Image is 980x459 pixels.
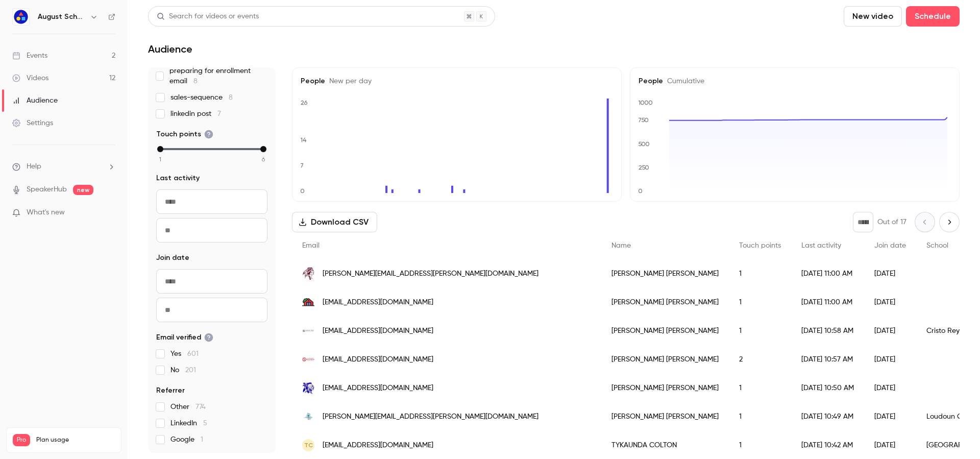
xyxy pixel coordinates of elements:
[302,353,314,366] img: spaldinghs.org
[301,99,308,106] text: 26
[302,267,314,280] img: heard.k12.ga.us
[638,116,649,124] text: 750
[801,242,841,249] span: Last activity
[170,92,233,103] span: sales-sequence
[323,269,538,279] span: [PERSON_NAME][EMAIL_ADDRESS][PERSON_NAME][DOMAIN_NAME]
[229,94,233,101] span: 8
[156,332,213,343] span: Email verified
[874,242,906,249] span: Join date
[791,288,864,317] div: [DATE] 11:00 AM
[663,78,704,85] span: Cumulative
[217,110,221,117] span: 7
[12,118,53,128] div: Settings
[304,441,313,450] span: TC
[601,345,729,374] div: [PERSON_NAME] [PERSON_NAME]
[638,140,650,148] text: 500
[939,212,960,232] button: Next page
[729,317,791,345] div: 1
[12,161,115,172] li: help-dropdown-opener
[729,345,791,374] div: 2
[729,374,791,402] div: 1
[185,367,196,374] span: 201
[877,217,906,227] p: Out of 17
[12,51,47,61] div: Events
[148,43,192,55] h1: Audience
[300,187,305,195] text: 0
[103,208,115,218] iframe: Noticeable Trigger
[601,402,729,431] div: [PERSON_NAME] [PERSON_NAME]
[38,12,86,22] h6: August Schools
[739,242,781,249] span: Touch points
[300,162,304,169] text: 7
[302,296,314,308] img: csdecatur.net
[187,350,199,357] span: 601
[791,317,864,345] div: [DATE] 10:58 AM
[12,73,48,83] div: Videos
[292,212,377,232] button: Download CSV
[302,410,314,423] img: lcps.org
[601,317,729,345] div: [PERSON_NAME] [PERSON_NAME]
[302,382,314,394] img: tcsk12.com
[323,383,433,394] span: [EMAIL_ADDRESS][DOMAIN_NAME]
[323,440,433,451] span: [EMAIL_ADDRESS][DOMAIN_NAME]
[13,434,30,446] span: Pro
[601,374,729,402] div: [PERSON_NAME] [PERSON_NAME]
[300,136,307,143] text: 14
[302,325,314,337] img: cristoreydallas.org
[791,402,864,431] div: [DATE] 10:49 AM
[301,76,613,86] h5: People
[156,129,213,139] span: Touch points
[926,242,948,249] span: School
[864,345,916,374] div: [DATE]
[729,288,791,317] div: 1
[13,9,29,25] img: August Schools
[323,412,538,422] span: [PERSON_NAME][EMAIL_ADDRESS][PERSON_NAME][DOMAIN_NAME]
[170,365,196,375] span: No
[302,242,320,249] span: Email
[791,345,864,374] div: [DATE] 10:57 AM
[169,66,267,86] span: preparing for enrollment email
[864,374,916,402] div: [DATE]
[864,402,916,431] div: [DATE]
[36,436,115,444] span: Plan usage
[195,403,206,410] span: 774
[601,288,729,317] div: [PERSON_NAME] [PERSON_NAME]
[260,146,266,152] div: max
[638,187,643,195] text: 0
[864,288,916,317] div: [DATE]
[638,99,653,106] text: 1000
[323,297,433,308] span: [EMAIL_ADDRESS][DOMAIN_NAME]
[601,259,729,288] div: [PERSON_NAME] [PERSON_NAME]
[791,259,864,288] div: [DATE] 11:00 AM
[156,298,267,322] input: To
[639,164,649,171] text: 250
[159,155,161,164] span: 1
[156,173,200,183] span: Last activity
[156,385,185,396] span: Referrer
[156,253,189,263] span: Join date
[170,349,199,359] span: Yes
[157,146,163,152] div: min
[906,6,960,27] button: Schedule
[12,95,58,106] div: Audience
[156,269,267,294] input: From
[27,207,65,218] span: What's new
[729,402,791,431] div: 1
[170,434,203,445] span: Google
[201,436,203,443] span: 1
[156,218,267,243] input: To
[156,189,267,214] input: From
[203,420,207,427] span: 5
[791,374,864,402] div: [DATE] 10:50 AM
[323,326,433,336] span: [EMAIL_ADDRESS][DOMAIN_NAME]
[193,78,198,85] span: 8
[323,354,433,365] span: [EMAIL_ADDRESS][DOMAIN_NAME]
[27,184,67,195] a: SpeakerHub
[27,161,41,172] span: Help
[729,259,791,288] div: 1
[639,76,951,86] h5: People
[844,6,902,27] button: New video
[170,109,221,119] span: linkedin post
[611,242,631,249] span: Name
[73,185,93,195] span: new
